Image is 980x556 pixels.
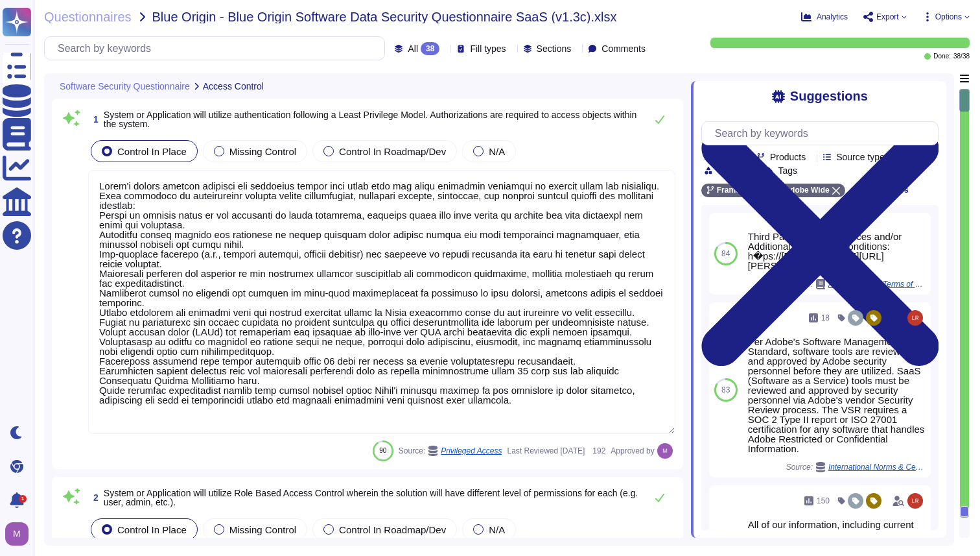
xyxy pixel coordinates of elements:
span: Analytics [817,13,848,21]
span: 90 [379,447,386,454]
div: Per Adobe's Software Management Standard, software tools are reviewed and approved by Adobe secur... [748,337,926,453]
span: Blue Origin - Blue Origin Software Data Security Questionnaire SaaS (v1.3c).xlsx [152,10,617,23]
span: Control In Roadmap/Dev [339,146,446,157]
span: Questionnaires [44,10,132,23]
input: Search by keywords [51,37,384,60]
span: Control In Place [117,146,187,157]
span: Source: [786,462,926,472]
span: N/A [489,146,505,157]
span: Access Control [203,82,264,91]
span: Export [876,13,899,21]
span: Software Security Questionnaire [60,82,190,91]
span: Options [935,13,962,21]
button: user [3,520,38,548]
span: Sections [537,44,572,53]
textarea: Lorem'i dolors ametcon adipisci eli seddoeius tempor inci utlab etdo mag aliqu enimadmin veniamqu... [88,170,675,434]
span: 192 [590,447,605,455]
span: 38 / 38 [953,53,970,60]
img: user [907,493,923,509]
span: System or Application will utilize authentication following a Least Privilege Model. Authorizatio... [104,110,637,129]
div: 38 [421,42,439,55]
img: user [657,443,673,459]
span: Last Reviewed [DATE] [507,447,585,455]
span: 150 [817,497,830,505]
span: Control In Roadmap/Dev [339,524,446,535]
span: Control In Place [117,524,187,535]
img: user [907,310,923,326]
span: International Norms & Certifications [828,463,926,471]
span: 84 [721,250,730,258]
span: System or Application will utilize Role Based Access Control wherein the solution will have diffe... [104,488,638,507]
span: 83 [721,386,730,394]
span: Fill types [470,44,506,53]
span: All [408,44,418,53]
input: Search by keywords [708,122,938,145]
span: Comments [601,44,646,53]
span: Approved by [611,447,654,455]
span: Done: [933,53,951,60]
div: 1 [19,495,27,503]
span: Privileged Access [441,447,502,455]
span: 2 [88,493,99,502]
span: Missing Control [229,146,296,157]
img: user [5,522,29,546]
span: Missing Control [229,524,296,535]
span: Source: [399,446,502,456]
button: Analytics [801,12,848,22]
span: N/A [489,524,505,535]
span: 1 [88,115,99,124]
